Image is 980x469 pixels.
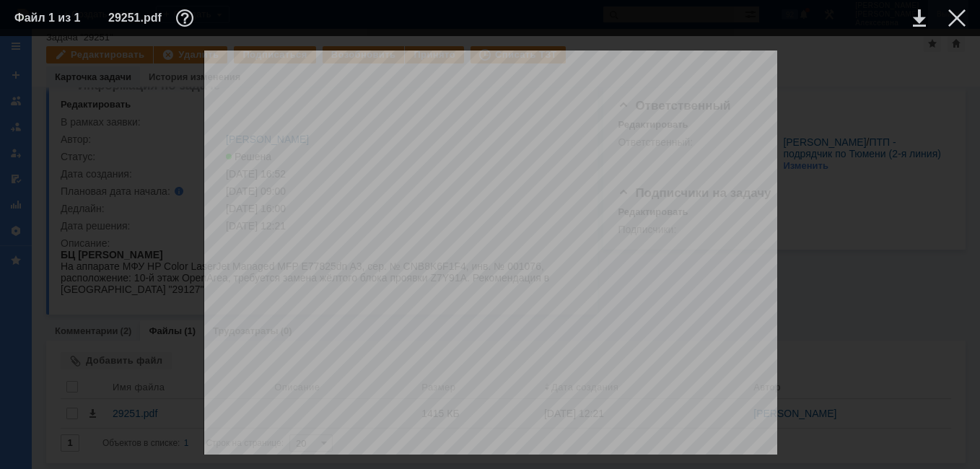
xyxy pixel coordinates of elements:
[108,9,198,27] div: 29251.pdf
[14,12,87,24] div: Файл 1 из 1
[176,9,198,27] div: Дополнительная информация о файле (F11)
[948,9,966,27] div: Закрыть окно (Esc)
[913,9,926,27] div: Скачать файл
